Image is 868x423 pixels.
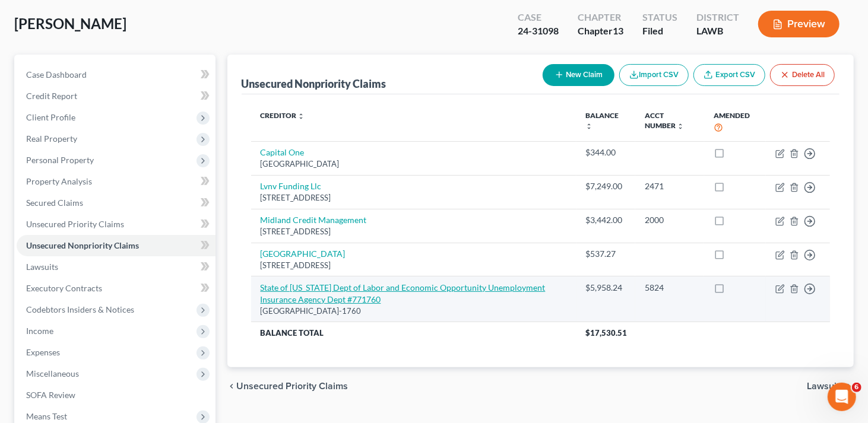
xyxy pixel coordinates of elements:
[227,381,349,391] button: chevron_left Unsecured Priority Claims
[844,381,854,391] i: chevron_right
[14,15,126,32] span: [PERSON_NAME]
[586,248,626,260] div: $537.27
[677,123,684,130] i: unfold_more
[828,383,856,411] iframe: Intercom live chat
[586,282,626,294] div: $5,958.24
[696,24,739,38] div: LAWB
[261,306,567,317] div: [GEOGRAPHIC_DATA]-1760
[852,383,861,392] span: 6
[642,11,677,24] div: Status
[26,198,83,208] span: Secured Claims
[770,64,835,86] button: Delete All
[758,11,840,37] button: Preview
[518,11,559,24] div: Case
[26,368,79,379] span: Miscellaneous
[251,322,576,344] th: Balance Total
[17,192,216,214] a: Secured Claims
[261,215,367,225] a: Midland Credit Management
[586,111,619,130] a: Balance unfold_more
[261,158,567,170] div: [GEOGRAPHIC_DATA]
[645,180,695,192] div: 2471
[807,381,854,391] button: Lawsuits chevron_right
[17,256,216,278] a: Lawsuits
[17,85,216,107] a: Credit Report
[26,176,92,186] span: Property Analysis
[693,64,765,86] a: Export CSV
[17,64,216,85] a: Case Dashboard
[261,147,305,157] a: Capital One
[261,111,305,120] a: Creditor unfold_more
[26,411,67,421] span: Means Test
[26,262,58,272] span: Lawsuits
[578,24,623,38] div: Chapter
[26,326,53,336] span: Income
[26,390,75,400] span: SOFA Review
[237,381,349,391] span: Unsecured Priority Claims
[645,111,684,130] a: Acct Number unfold_more
[26,219,124,229] span: Unsecured Priority Claims
[242,77,387,91] div: Unsecured Nonpriority Claims
[26,133,77,144] span: Real Property
[26,240,139,250] span: Unsecured Nonpriority Claims
[642,24,677,38] div: Filed
[578,11,623,24] div: Chapter
[298,113,305,120] i: unfold_more
[704,104,766,141] th: Amended
[518,24,559,38] div: 24-31098
[26,91,77,101] span: Credit Report
[26,283,102,293] span: Executory Contracts
[543,64,614,86] button: New Claim
[619,64,689,86] button: Import CSV
[17,235,216,256] a: Unsecured Nonpriority Claims
[17,214,216,235] a: Unsecured Priority Claims
[586,180,626,192] div: $7,249.00
[17,384,216,406] a: SOFA Review
[227,381,237,391] i: chevron_left
[26,304,134,314] span: Codebtors Insiders & Notices
[17,278,216,299] a: Executory Contracts
[645,214,695,226] div: 2000
[26,112,75,122] span: Client Profile
[26,155,94,165] span: Personal Property
[807,381,844,391] span: Lawsuits
[261,181,322,191] a: Lvnv Funding Llc
[261,192,567,203] div: [STREET_ADDRESS]
[613,25,623,36] span: 13
[696,11,739,24] div: District
[645,282,695,294] div: 5824
[261,249,346,259] a: [GEOGRAPHIC_DATA]
[261,282,546,304] a: State of [US_STATE] Dept of Labor and Economic Opportunity Unemployment Insurance Agency Dept #77...
[261,226,567,237] div: [STREET_ADDRESS]
[26,347,60,357] span: Expenses
[586,214,626,226] div: $3,442.00
[586,328,628,338] span: $17,530.51
[586,123,593,130] i: unfold_more
[26,69,87,79] span: Case Dashboard
[17,171,216,192] a: Property Analysis
[586,147,626,158] div: $344.00
[261,260,567,271] div: [STREET_ADDRESS]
